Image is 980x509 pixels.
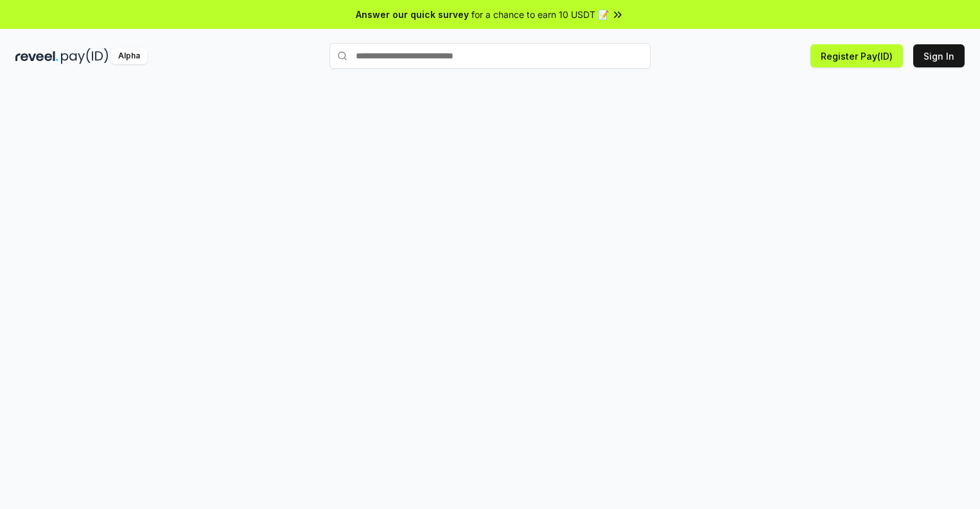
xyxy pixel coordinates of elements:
[913,44,965,67] button: Sign In
[471,8,609,21] span: for a chance to earn 10 USDT 📝
[356,8,469,21] span: Answer our quick survey
[111,48,147,64] div: Alpha
[61,48,109,64] img: pay_id
[810,44,903,67] button: Register Pay(ID)
[15,48,58,64] img: reveel_dark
